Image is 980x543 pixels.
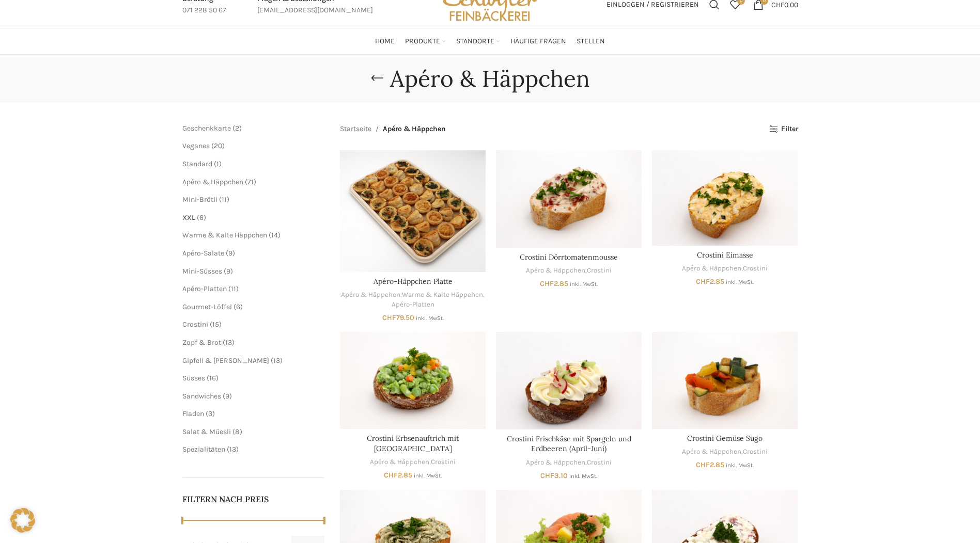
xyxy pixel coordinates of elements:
span: Mini-Süsses [182,267,222,276]
span: Stellen [577,37,605,46]
bdi: 2.85 [696,277,724,286]
span: 11 [231,284,236,293]
span: 20 [214,141,222,150]
bdi: 2.85 [384,471,412,480]
a: Häufige Fragen [510,31,566,52]
span: 3 [208,409,212,418]
span: 9 [228,249,232,258]
a: Apéro & Häppchen [182,178,243,186]
a: Crostini Erbsenauftrich mit Philadelphia [340,332,486,429]
a: Spezialitäten [182,445,225,454]
a: Sandwiches [182,392,221,401]
small: inkl. MwSt. [416,315,444,322]
a: Apéro-Platten [392,300,434,310]
span: 15 [212,320,219,329]
small: inkl. MwSt. [570,281,598,288]
span: Produkte [405,37,440,46]
a: Salat & Müesli [182,427,231,436]
div: , [652,447,798,457]
a: Startseite [340,123,371,135]
span: 8 [235,427,240,436]
a: Home [375,31,395,52]
span: Gourmet-Löffel [182,302,232,311]
span: CHF [696,277,710,286]
a: Crostini Frischkäse mit Spargeln und Erdbeeren (April-Juni) [507,434,631,454]
span: CHF [384,471,398,480]
bdi: 2.85 [696,460,724,469]
a: Apéro & Häppchen [370,457,429,467]
span: Home [375,37,395,46]
span: Einloggen / Registrieren [606,1,699,8]
a: Fladen [182,409,204,418]
span: 2 [235,124,239,133]
a: Apéro & Häppchen [526,458,585,468]
a: Apéro-Häppchen Platte [374,277,453,286]
span: Standorte [456,37,494,46]
span: 13 [229,445,236,454]
a: Süsses [182,374,205,382]
span: 6 [199,213,204,222]
span: 14 [271,231,278,239]
a: Mini-Brötli [182,195,217,204]
span: CHF [540,279,554,288]
a: Crostini Erbsenauftrich mit [GEOGRAPHIC_DATA] [367,434,459,453]
span: 11 [222,195,227,204]
bdi: 79.50 [382,313,414,322]
a: Go back [364,68,390,89]
div: , [340,457,486,467]
a: Veganes [182,141,210,150]
a: Crostini Dörrtomatenmousse [520,252,618,262]
span: 9 [225,392,229,401]
span: 6 [236,302,240,311]
a: Crostini Dörrtomatenmousse [496,150,642,247]
span: 13 [225,338,232,347]
a: Crostini Eimasse [652,150,798,245]
div: , [496,458,642,468]
a: Crostini Eimasse [697,250,753,260]
div: , [496,266,642,276]
bdi: 3.10 [540,471,568,480]
a: Apéro-Häppchen Platte [340,150,486,272]
a: Crostini Gemüse Sugo [687,434,763,443]
span: 9 [226,267,230,276]
h5: Filtern nach Preis [182,493,325,505]
div: , [652,264,798,274]
a: Standard [182,159,212,168]
a: Warme & Kalte Häppchen [182,231,267,239]
a: Standorte [456,31,500,52]
a: Geschenkkarte [182,124,231,133]
a: Apéro & Häppchen [682,264,741,274]
small: inkl. MwSt. [569,473,597,480]
nav: Breadcrumb [340,123,446,135]
a: Crostini [431,457,456,467]
a: Crostini [743,264,768,274]
a: Apéro-Salate [182,249,224,258]
span: 71 [247,178,254,186]
span: Gipfeli & [PERSON_NAME] [182,356,269,365]
a: Apéro & Häppchen [341,290,400,300]
div: , , [340,290,486,309]
span: CHF [540,471,554,480]
a: Crostini [587,458,612,468]
bdi: 2.85 [540,279,568,288]
a: Produkte [405,31,446,52]
span: Apéro-Platten [182,284,227,293]
a: Zopf & Brot [182,338,221,347]
span: 16 [209,374,216,382]
a: Crostini Gemüse Sugo [652,332,798,429]
a: Crostini [182,320,208,329]
span: Häufige Fragen [510,37,566,46]
a: Apéro & Häppchen [682,447,741,457]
